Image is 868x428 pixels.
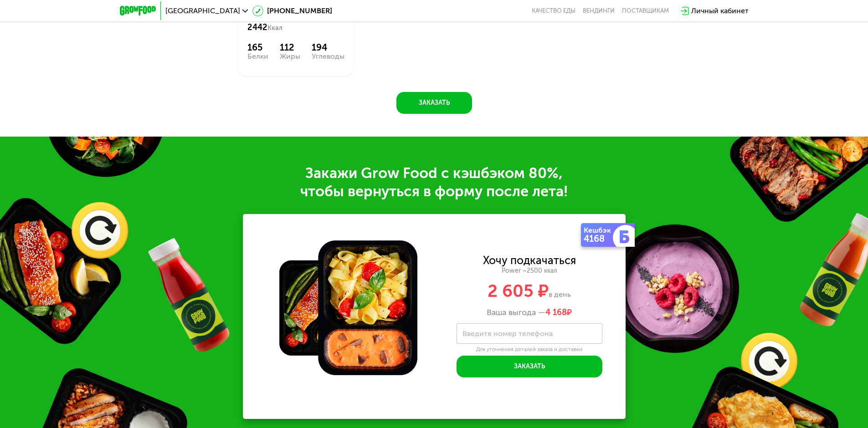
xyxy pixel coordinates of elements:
button: Заказать [396,92,472,114]
button: Заказать [457,356,602,377]
div: Для уточнения деталей заказа и доставки [457,346,602,353]
div: 4168 [584,234,615,243]
div: поставщикам [622,7,669,15]
span: 4 168 [545,307,567,317]
div: Белки [247,53,268,60]
div: Кешбэк [584,227,615,234]
a: Качество еды [532,7,575,15]
div: Ваша выгода — [433,308,626,318]
span: в день [549,290,571,299]
label: Введите номер телефона [462,331,553,336]
div: 165 [247,42,268,53]
span: 2 605 ₽ [488,280,549,301]
div: 112 [280,42,300,53]
span: ₽ [545,308,572,318]
div: Всего в вторник [247,13,344,33]
span: Ккал [267,24,282,32]
div: Личный кабинет [691,5,749,16]
span: [GEOGRAPHIC_DATA] [165,7,240,15]
div: Углеводы [312,53,344,60]
span: 2442 [247,22,267,32]
a: Вендинги [583,7,615,15]
div: Хочу подкачаться [483,255,576,265]
div: Жиры [280,53,300,60]
a: [PHONE_NUMBER] [252,5,332,16]
div: Power ~2500 ккал [433,267,626,275]
div: 194 [312,42,344,53]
